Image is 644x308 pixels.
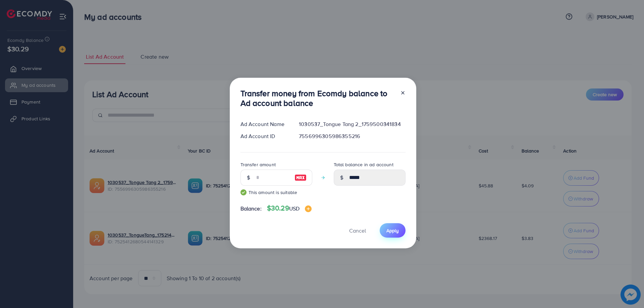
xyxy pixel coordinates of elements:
span: Balance: [240,205,262,212]
img: image [294,174,307,182]
button: Cancel [341,223,374,238]
h4: $30.29 [267,204,312,212]
h3: Transfer money from Ecomdy balance to Ad account balance [240,88,395,108]
div: Ad Account Name [235,120,294,128]
label: Total balance in ad account [334,161,393,168]
button: Apply [380,223,406,238]
img: image [305,205,312,212]
img: guide [240,189,247,195]
label: Transfer amount [240,161,276,168]
span: USD [289,205,300,212]
div: 1030537_Tongue Tang 2_1759500341834 [293,120,411,128]
div: 7556996305986355216 [293,132,411,140]
div: Ad Account ID [235,132,294,140]
span: Apply [386,227,399,234]
small: This amount is suitable [240,189,312,196]
span: Cancel [349,227,366,234]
